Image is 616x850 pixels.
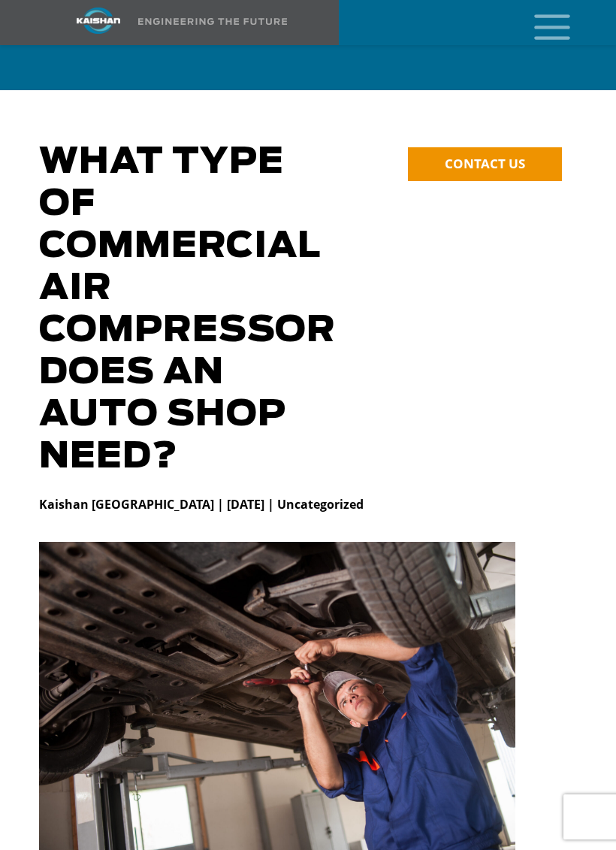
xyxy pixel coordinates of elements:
[39,141,340,478] h1: What Type of Commercial Air Compressor Does an Auto Shop Need?
[42,8,155,34] img: kaishan logo
[408,147,562,181] a: CONTACT US
[39,496,364,513] strong: Kaishan [GEOGRAPHIC_DATA] | [DATE] | Uncategorized
[445,155,525,172] span: CONTACT US
[528,10,554,35] a: mobile menu
[138,18,287,25] img: Engineering the future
